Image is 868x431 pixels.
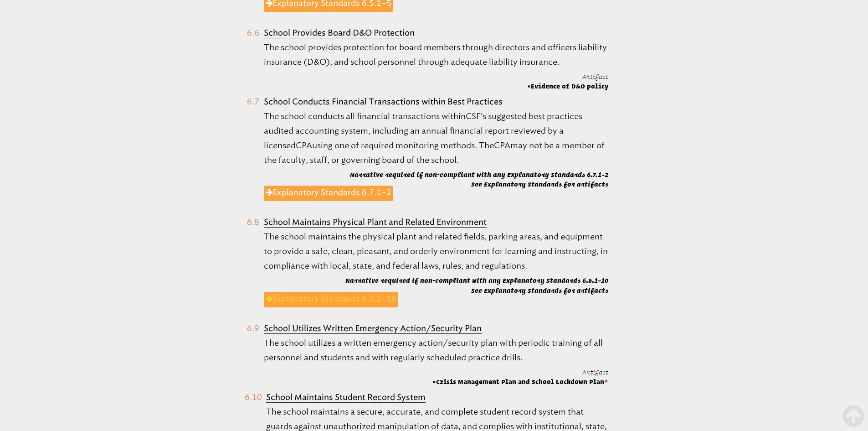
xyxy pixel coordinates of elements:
[296,140,312,151] span: CPA
[264,336,608,365] p: The school utilizes a written emergency action/security plan with periodic training of all person...
[345,277,608,284] b: Narrative required if non-compliant with any Explanatory Standards 6.8.1–10
[350,171,608,178] b: Narrative required if non-compliant with any Explanatory Standards 6.7.1–2
[432,377,608,386] span: Crisis Management Plan and School Lockdown Plan
[264,292,398,307] a: Explanatory Standards 6.8.1–10
[466,111,481,121] span: CSF
[264,229,608,273] p: The school maintains the physical plant and related fields, parking areas, and equipment to provi...
[264,28,415,38] b: School Provides Board D&O Protection
[471,287,608,294] b: See Explanatory Standards for artifacts
[264,323,482,333] b: School Utilizes Written Emergency Action/Security Plan
[264,97,503,107] b: School Conducts Financial Transactions within Best Practices
[582,73,608,80] span: Artifact
[264,186,393,201] a: Explanatory Standards 6.7.1–2
[582,369,608,376] span: Artifact
[266,392,426,402] b: School Maintains Student Record System
[471,181,608,188] b: See Explanatory Standards for artifacts
[494,140,510,151] span: CPA
[264,40,608,69] p: The school provides protection for board members through directors and officers liability insuran...
[264,109,608,167] p: The school conducts all financial transactions within ’s suggested best practices audited account...
[264,217,487,227] b: School Maintains Physical Plant and Related Environment
[527,82,608,91] span: Evidence of D&O policy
